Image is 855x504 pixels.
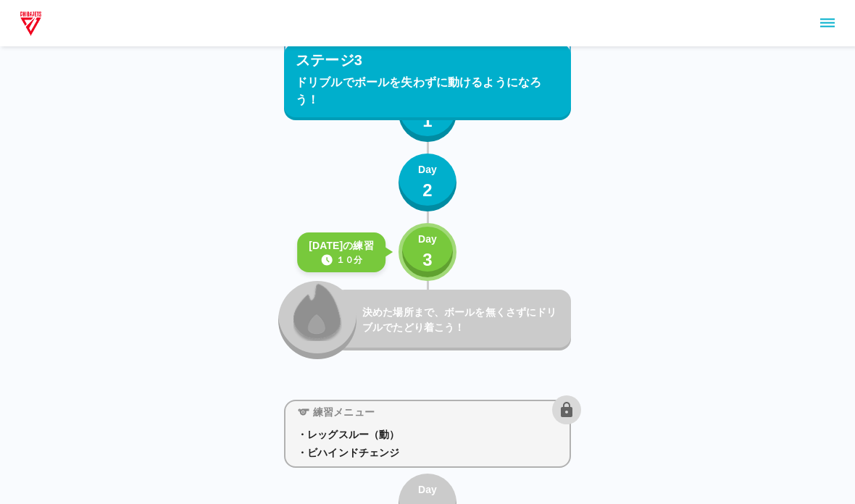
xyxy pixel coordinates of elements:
button: sidemenu [815,11,840,35]
p: Day [418,482,437,497]
p: [DATE]の練習 [309,238,374,253]
p: Day [418,162,437,177]
p: 決めた場所まで、ボールを無くさずにドリブルでたどり着こう！ [362,305,565,335]
p: ステージ3 [296,49,362,71]
p: 1 [422,108,433,134]
img: locked_fire_icon [293,282,342,341]
p: ドリブルでボールを失わずに動けるようになろう！ [296,74,559,109]
p: ・レッグスルー（動） [297,427,558,442]
p: Day [418,232,437,247]
button: locked_fire_icon [278,281,356,359]
button: Day3 [399,223,456,281]
button: Day2 [399,154,456,211]
p: 2 [422,177,433,203]
img: dummy [17,9,44,38]
p: 3 [422,247,433,273]
p: ・ビハインドチェンジ [297,445,558,461]
p: １０分 [336,253,362,266]
p: 練習メニュー [313,405,375,420]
